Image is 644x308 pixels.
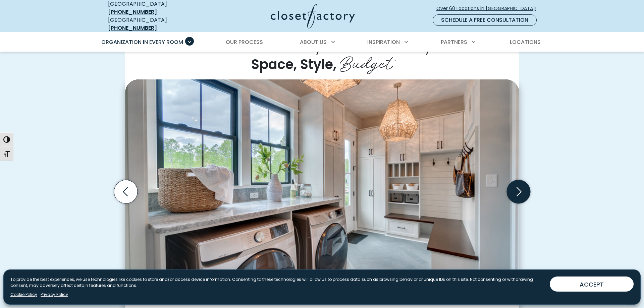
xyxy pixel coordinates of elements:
div: [GEOGRAPHIC_DATA] [108,16,205,32]
a: [PHONE_NUMBER] [108,24,157,32]
button: Previous slide [111,177,140,206]
span: About Us [300,38,327,46]
a: Cookie Policy [10,292,37,298]
a: Schedule a Free Consultation [433,14,537,26]
span: Budget [340,48,393,75]
p: To provide the best experiences, we use technologies like cookies to store and/or access device i... [10,276,544,289]
img: Closet Factory Logo [271,4,355,28]
span: Space, Style, [251,55,336,74]
a: Over 60 Locations in [GEOGRAPHIC_DATA]! [436,3,542,14]
nav: Primary Menu [97,33,547,52]
a: Privacy Policy [41,292,68,298]
span: Inspiration [367,38,400,46]
button: ACCEPT [550,276,634,292]
span: Our Process [226,38,263,46]
span: Over 60 Locations in [GEOGRAPHIC_DATA]! [436,5,542,12]
button: Next slide [504,177,533,206]
a: [PHONE_NUMBER] [108,8,157,16]
span: Locations [510,38,541,46]
span: Partners [441,38,467,46]
img: Custom laundry room and mudroom with folding station, built-in bench, coat hooks, and white shake... [125,79,519,286]
span: Organization in Every Room [101,38,183,46]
